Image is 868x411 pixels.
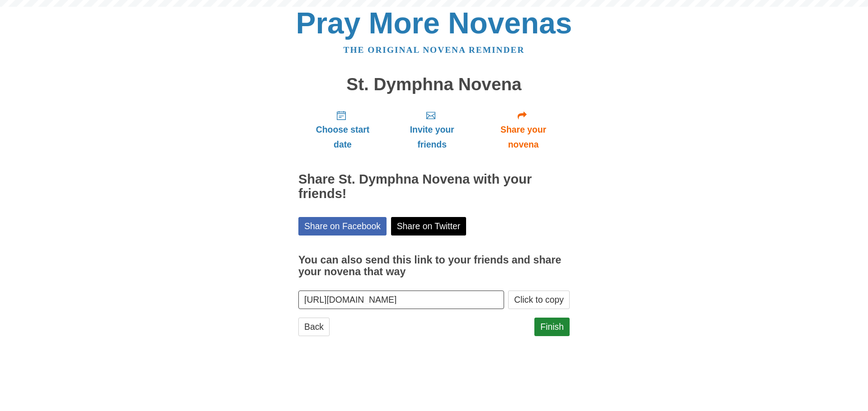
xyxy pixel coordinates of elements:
[298,254,570,277] h3: You can also send this link to your friends and share your novena that way
[477,103,570,157] a: Share your novena
[387,103,477,157] a: Invite your friends
[307,122,378,152] span: Choose start date
[298,172,570,201] h2: Share St. Dymphna Novena with your friends!
[534,318,570,336] a: Finish
[298,103,387,157] a: Choose start date
[296,6,572,40] a: Pray More Novenas
[344,45,525,55] a: The original novena reminder
[391,217,467,236] a: Share on Twitter
[486,122,561,152] span: Share your novena
[298,217,387,236] a: Share on Facebook
[508,291,570,309] button: Click to copy
[298,318,330,336] a: Back
[396,122,468,152] span: Invite your friends
[298,75,570,94] h1: St. Dymphna Novena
